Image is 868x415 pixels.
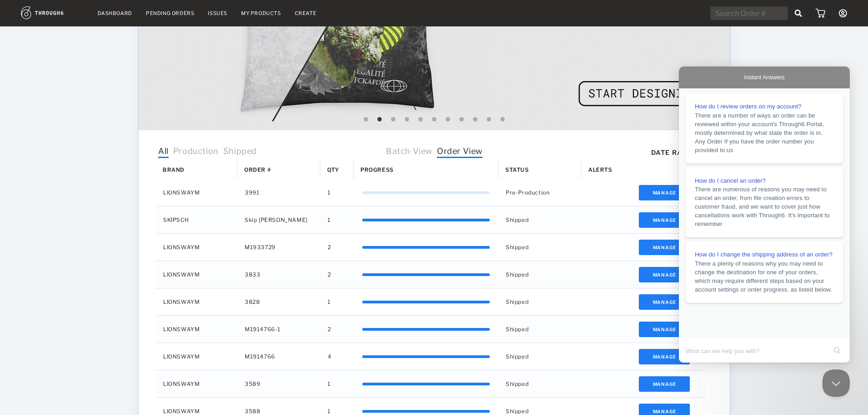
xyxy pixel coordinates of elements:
[437,146,483,158] span: Order View
[638,212,690,228] button: Manage
[237,179,320,206] div: 3991
[146,10,194,16] a: Pending Orders
[241,10,281,16] a: My Products
[156,343,706,370] div: Press SPACE to select this row.
[237,261,320,288] div: 3833
[361,115,370,124] button: 1
[327,166,339,173] span: Qty
[638,322,690,337] button: Manage
[471,115,480,124] button: 9
[158,146,169,158] span: All
[156,179,706,206] div: Press SPACE to select this row.
[328,214,331,226] span: 1
[237,343,320,370] div: M1914766
[21,6,84,19] img: logo.1c10ca64.svg
[156,234,706,261] div: Press SPACE to select this row.
[295,10,317,16] a: Create
[638,376,690,392] button: Manage
[156,234,237,261] div: LIONSWAYM
[498,234,581,261] div: Shipped
[402,115,411,124] button: 4
[237,316,320,343] div: M1914766-1
[163,166,185,173] span: Brand
[443,115,452,124] button: 7
[328,378,331,390] span: 1
[505,166,529,173] span: Status
[498,115,507,124] button: 11
[237,206,320,233] div: Skip [PERSON_NAME]
[375,115,384,124] button: 2
[156,261,706,288] div: Press SPACE to select this row.
[237,288,320,315] div: 3828
[208,10,227,16] a: Issues
[223,146,257,158] span: Shipped
[638,240,690,255] button: Manage
[237,234,320,261] div: M1933729
[328,296,331,308] span: 1
[484,115,493,124] button: 10
[328,351,332,363] span: 4
[156,370,237,397] div: LIONSWAYM
[386,146,432,158] span: Batch View
[156,343,237,370] div: LIONSWAYM
[156,179,237,206] div: LIONSWAYM
[98,10,132,16] a: Dashboard
[498,179,581,206] div: Pre-Production
[360,166,394,173] span: Progress
[498,261,581,288] div: Shipped
[710,6,788,20] input: Search Order #
[822,369,850,397] iframe: Help Scout Beacon - Close
[328,323,331,335] span: 2
[389,115,398,124] button: 3
[156,370,706,398] div: Press SPACE to select this row.
[328,241,331,253] span: 2
[328,269,331,281] span: 2
[638,349,690,364] button: Manage
[328,187,331,199] span: 1
[173,146,218,158] span: Production
[156,206,706,234] div: Press SPACE to select this row.
[638,185,690,200] button: Manage
[156,288,237,315] div: LIONSWAYM
[498,288,581,315] div: Shipped
[156,261,237,288] div: LIONSWAYM
[588,166,612,173] span: Alerts
[156,316,706,343] div: Press SPACE to select this row.
[498,206,581,233] div: Shipped
[816,9,825,18] img: icon_cart.dab5cea1.svg
[156,206,237,233] div: SKIPSCH
[651,149,699,156] div: Date Range
[498,370,581,397] div: Shipped
[638,294,690,310] button: Manage
[638,267,690,282] button: Manage
[457,115,466,124] button: 8
[244,166,271,173] span: Order #
[430,115,439,124] button: 6
[416,115,425,124] button: 5
[679,67,850,363] iframe: Help Scout Beacon - Live Chat, Contact Form, and Knowledge Base
[237,370,320,397] div: 3589
[498,343,581,370] div: Shipped
[498,316,581,343] div: Shipped
[156,288,706,316] div: Press SPACE to select this row.
[156,316,237,343] div: LIONSWAYM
